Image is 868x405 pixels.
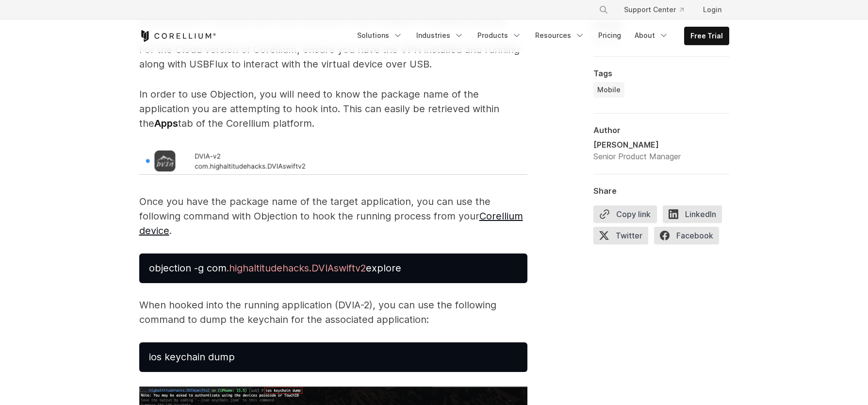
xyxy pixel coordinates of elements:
div: [PERSON_NAME] [593,139,681,151]
button: Copy link [593,205,657,223]
span: Mobile [597,85,621,95]
p: Once you have the package name of the target application, you can use the following command with ... [139,194,527,238]
a: Industries [410,27,470,44]
div: Navigation Menu [351,27,729,45]
a: Pricing [592,27,627,44]
a: Solutions [351,27,409,44]
a: Corellium device [139,210,523,236]
a: Mobile [593,82,624,98]
a: Free Trial [685,27,729,45]
a: Twitter [593,227,654,248]
span: Twitter [593,227,648,244]
span: ios keychain dump [149,351,235,363]
p: When hooked into the running application (DVIA-2), you can use the following command to dump the ... [139,298,527,327]
a: Facebook [654,227,725,248]
img: DVIA_Installed [139,146,527,175]
div: Share [593,186,729,196]
span: objection -g com explore [149,262,401,274]
a: Login [695,1,729,18]
p: In order to use Objection, you will need to know the package name of the application you are atte... [139,87,527,131]
a: About [629,27,674,44]
p: For the Cloud version of Corellium, ensure you have the VPN installed and running along with USBF... [139,42,527,71]
button: Search [595,1,612,18]
strong: Apps [154,118,178,129]
a: LinkedIn [663,205,728,227]
span: Facebook [654,227,719,244]
a: Resources [529,27,590,44]
div: Navigation Menu [587,1,729,18]
span: LinkedIn [663,205,722,223]
span: .highaltitudehacks.DVIAswiftv2 [227,262,366,274]
a: Corellium Home [139,30,216,42]
a: Products [472,27,527,44]
div: Senior Product Manager [593,151,681,162]
div: Author [593,125,729,135]
a: Support Center [616,1,691,18]
div: Tags [593,68,729,78]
